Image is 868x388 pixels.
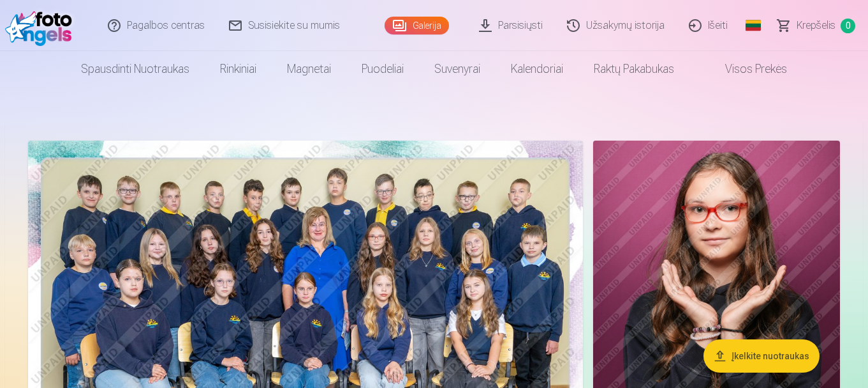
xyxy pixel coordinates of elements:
img: /fa2 [5,5,78,46]
a: Visos prekės [689,51,802,87]
a: Kalendoriai [496,51,578,87]
a: Magnetai [272,51,346,87]
a: Suvenyrai [419,51,496,87]
a: Raktų pakabukas [578,51,689,87]
a: Rinkiniai [205,51,272,87]
a: Spausdinti nuotraukas [66,51,205,87]
button: Įkelkite nuotraukas [703,339,820,373]
a: Galerija [385,17,449,35]
span: Krepšelis [797,18,835,33]
a: Puodeliai [346,51,419,87]
span: 0 [841,19,855,33]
